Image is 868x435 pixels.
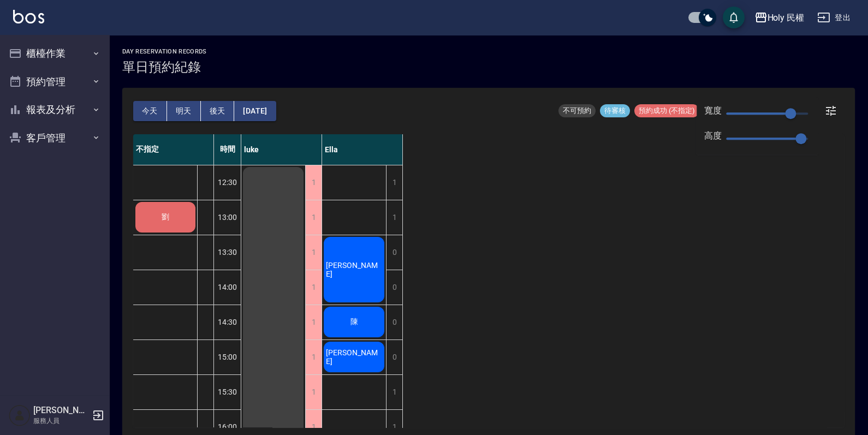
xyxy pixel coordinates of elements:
div: 0 [386,270,402,305]
div: 13:30 [214,235,241,270]
div: 14:00 [214,270,241,305]
span: 陳 [348,317,360,327]
div: 1 [305,340,322,374]
div: 0 [386,340,402,374]
span: 高度 [704,130,722,147]
img: Person [9,404,31,426]
h5: [PERSON_NAME] [33,405,89,416]
div: 1 [305,200,322,235]
div: 1 [305,235,322,270]
button: save [723,7,745,28]
button: [DATE] [234,101,276,121]
div: 1 [305,270,322,305]
div: 14:30 [214,305,241,339]
div: 13:00 [214,200,241,235]
button: 登出 [813,8,855,28]
button: 客戶管理 [4,124,105,152]
div: 1 [386,200,402,235]
button: 報表及分析 [4,96,105,124]
span: [PERSON_NAME] [324,261,384,278]
p: 服務人員 [33,416,89,426]
div: 0 [386,235,402,270]
div: Ella [322,134,403,165]
div: luke [241,134,322,165]
div: 1 [386,375,402,409]
button: 後天 [201,101,235,121]
div: 12:30 [214,165,241,200]
div: 時間 [214,134,241,165]
span: [PERSON_NAME] [324,348,384,366]
div: 1 [305,305,322,339]
span: 待審核 [600,106,630,116]
div: 1 [305,165,322,200]
div: 1 [386,165,402,200]
div: 15:30 [214,374,241,409]
span: 不可預約 [558,106,596,116]
span: 預約成功 (不指定) [634,106,699,116]
button: 預約管理 [4,68,105,96]
h2: day Reservation records [122,48,207,55]
button: Holy 民權 [750,7,809,29]
div: Holy 民權 [768,11,805,25]
div: 0 [386,305,402,339]
div: 15:00 [214,339,241,374]
span: 劉 [159,212,171,222]
div: 1 [305,375,322,409]
div: 不指定 [133,134,214,165]
button: 今天 [133,101,167,121]
button: 明天 [167,101,201,121]
span: 寬度 [704,105,722,122]
img: Logo [13,10,44,23]
h3: 單日預約紀錄 [122,59,207,75]
button: 櫃檯作業 [4,39,105,68]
